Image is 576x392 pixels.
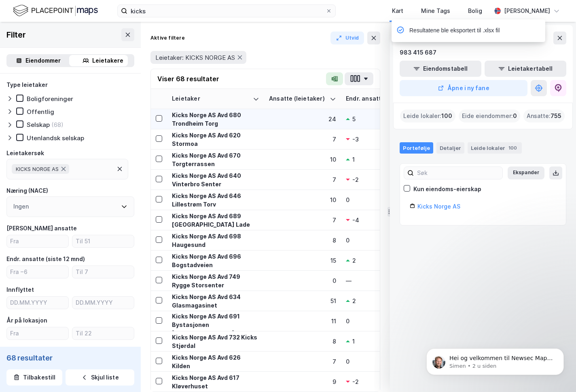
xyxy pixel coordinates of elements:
div: Kicks Norge AS Avd 732 Kicks Stjørdal [172,333,259,350]
div: Ansatte : [523,110,565,122]
div: -4 [352,216,359,224]
div: 0 [269,276,336,285]
div: 7 [269,357,336,366]
div: Offentlig [27,108,54,116]
div: Leide lokaler [468,142,522,154]
div: 0 [346,236,421,244]
div: 0 [346,357,421,366]
div: 100 [507,144,519,152]
div: 7 [269,216,336,224]
div: 10 [269,196,336,204]
div: (68) [51,121,64,129]
div: 1 [352,337,355,346]
div: [PERSON_NAME] [504,6,550,16]
div: År på lokasjon [6,316,47,325]
img: logo.f888ab2527a4732fd821a326f86c7f29.svg [13,4,98,18]
button: Eiendomstabell [400,61,481,77]
div: 68 resultater [6,353,134,363]
button: Utvid [330,32,364,44]
div: 5 [352,115,356,123]
div: Leide lokaler : [400,110,455,122]
div: Kicks Norge AS Avd 634 Glasmagasinet [172,293,259,310]
p: Message from Simen, sent 2 u siden [35,31,140,38]
iframe: Intercom notifications melding [414,331,576,388]
input: Søk på adresse, matrikkel, gårdeiere, leietakere eller personer [127,5,326,17]
div: Kicks Norge AS Avd 620 Stormoa [172,131,259,148]
div: -2 [352,377,359,386]
span: Leietaker: KICKS NORGE AS [155,54,235,61]
div: Kicks Norge AS Avd 696 Bogstadveien [172,252,259,269]
div: 983 415 687 [400,48,436,57]
span: 100 [441,111,452,121]
button: Ekspander [508,166,544,179]
div: 8 [269,337,336,346]
div: Leietaker [172,95,250,103]
div: Eiendommer [25,56,61,65]
div: Kicks Norge AS Avd 749 Rygge Storsenter [172,272,259,289]
div: -3 [352,135,359,143]
input: Til 51 [72,235,134,247]
div: 15 [269,256,336,265]
div: Portefølje [400,142,433,154]
input: DD.MM.YYYY [7,297,68,309]
div: Filter [6,28,26,41]
input: Fra [7,235,68,247]
div: Selskap [27,121,50,129]
div: Leietakersøk [6,148,44,158]
span: 0 [513,111,517,121]
div: Endr. ansatte (12 mnd) [346,95,411,103]
div: Detaljer [436,142,464,154]
div: 10 [269,155,336,164]
div: 9 [269,377,336,386]
input: Fra [7,327,68,339]
div: 2 [352,256,356,265]
div: Kicks Norge AS Avd 670 Torgterrassen [172,151,259,168]
button: Skjul liste [66,369,134,386]
div: Mine Tags [421,6,450,16]
div: Kicks Norge AS Avd 617 Kløverhuset [172,373,259,390]
div: Kicks Norge AS Avd 691 Bystasjonen [GEOGRAPHIC_DATA] [172,312,259,337]
div: Kun eiendoms-eierskap [413,184,481,194]
div: Kicks Norge AS Avd 626 Kilden [172,353,259,370]
div: Resultatene ble eksportert til .xlsx fil [409,26,500,36]
div: Bolig [468,6,482,16]
div: 24 [269,115,336,123]
div: Utenlandsk selskap [27,134,84,142]
div: [PERSON_NAME] ansatte [6,223,77,233]
div: 0 [346,317,421,325]
div: -2 [352,175,359,184]
div: Kicks Norge AS Avd 698 Haugesund [172,232,259,249]
div: Innflyttet [6,285,34,295]
span: 755 [551,111,561,121]
div: Ansatte (leietaker) [269,95,326,103]
span: KICKS NORGE AS [16,166,59,172]
div: Eide eiendommer : [459,110,520,122]
div: 8 [269,236,336,244]
input: Til 7 [72,266,134,278]
button: Leietakertabell [485,61,566,77]
div: 0 [346,196,421,204]
div: Aktive filtere [150,35,185,41]
div: 1 [352,155,355,164]
div: Næring (NACE) [6,186,48,196]
div: Boligforeninger [27,95,73,103]
div: 51 [269,297,336,305]
input: Søk [414,167,502,179]
div: 11 [269,317,336,325]
input: DD.MM.YYYY [72,297,134,309]
div: 2 [352,297,356,305]
div: Type leietaker [6,80,48,90]
div: Kicks Norge AS Avd 680 Trondheim Torg [172,111,259,128]
div: Leietakerstr. % [6,346,49,356]
span: Hei og velkommen til Newsec Maps, [DEMOGRAPHIC_DATA][PERSON_NAME] det er du lurer på så er det ba... [35,23,138,62]
div: 7 [269,135,336,143]
button: Åpne i ny fane [400,80,527,96]
button: Tilbakestill [6,369,62,386]
div: Ingen [13,202,29,211]
div: — [346,276,421,285]
a: Kicks Norge AS [417,203,460,210]
div: Leietakere [92,56,123,65]
div: 7 [269,175,336,184]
